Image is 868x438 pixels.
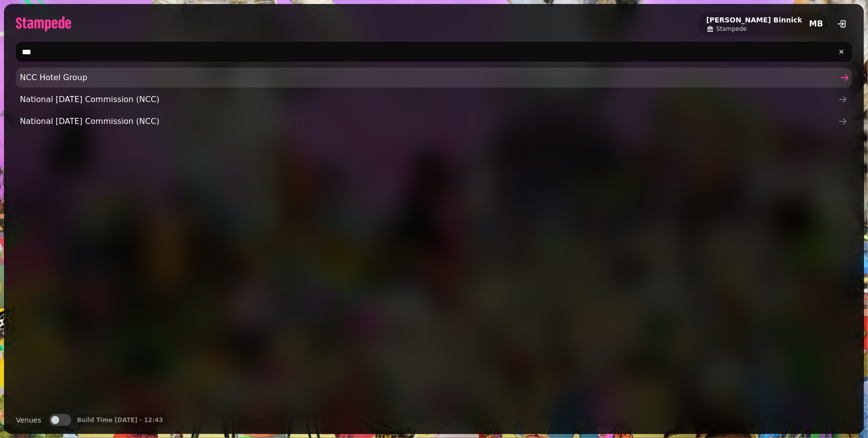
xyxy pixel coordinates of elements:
button: logout [832,14,852,34]
a: Stampede [706,25,802,33]
p: Build Time [DATE] - 12:43 [77,416,163,424]
span: National [DATE] Commission (NCC) [20,115,838,127]
span: MB [809,20,823,28]
button: clear [833,43,850,60]
label: Venues [16,414,41,426]
img: logo [16,16,71,31]
a: National [DATE] Commission (NCC) [16,111,852,131]
span: NCC Hotel Group [20,72,838,84]
span: Stampede [716,25,747,33]
a: National [DATE] Commission (NCC) [16,90,852,109]
span: National [DATE] Commission (NCC) [20,94,838,106]
h2: [PERSON_NAME] Binnick [706,15,802,25]
a: NCC Hotel Group [16,68,852,88]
